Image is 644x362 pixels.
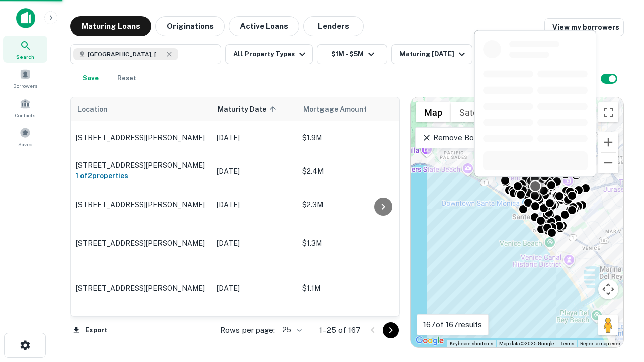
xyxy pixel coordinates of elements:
[217,283,292,294] p: [DATE]
[16,53,34,61] span: Search
[3,36,47,63] a: Search
[225,44,313,64] button: All Property Types
[220,324,275,336] p: Rows per page:
[451,102,501,122] button: Show satellite imagery
[560,341,574,346] a: Terms
[544,18,624,36] a: View my borrowers
[411,97,623,347] div: 0 0
[297,97,408,121] th: Mortgage Amount
[423,319,482,331] p: 167 of 167 results
[76,239,207,248] p: [STREET_ADDRESS][PERSON_NAME]
[3,94,47,121] a: Contacts
[76,161,207,170] p: [STREET_ADDRESS][PERSON_NAME]
[391,44,472,64] button: Maturing [DATE]
[416,102,451,122] button: Show street map
[594,282,644,330] iframe: Chat Widget
[399,48,468,60] div: Maturing [DATE]
[302,166,403,177] p: $2.4M
[3,123,47,150] a: Saved
[76,170,207,182] h6: 1 of 2 properties
[317,44,387,64] button: $1M - $5M
[413,334,446,347] a: Open this area in Google Maps (opens a new window)
[70,16,151,36] button: Maturing Loans
[303,103,380,115] span: Mortgage Amount
[76,200,207,209] p: [STREET_ADDRESS][PERSON_NAME]
[212,97,297,121] th: Maturity Date
[450,340,493,347] button: Keyboard shortcuts
[217,166,292,177] p: [DATE]
[15,111,35,119] span: Contacts
[70,323,110,338] button: Export
[413,334,446,347] img: Google
[302,199,403,210] p: $2.3M
[3,65,47,92] a: Borrowers
[13,82,37,90] span: Borrowers
[217,132,292,143] p: [DATE]
[302,132,403,143] p: $1.9M
[499,341,554,346] span: Map data ©2025 Google
[77,103,108,115] span: Location
[18,140,33,148] span: Saved
[217,199,292,210] p: [DATE]
[302,283,403,294] p: $1.1M
[229,16,299,36] button: Active Loans
[71,97,212,121] th: Location
[155,16,225,36] button: Originations
[76,133,207,142] p: [STREET_ADDRESS][PERSON_NAME]
[383,322,399,338] button: Go to next page
[580,341,620,346] a: Report a map error
[74,68,107,88] button: Save your search to get updates of matches that match your search criteria.
[598,132,618,152] button: Zoom in
[598,153,618,173] button: Zoom out
[598,102,618,122] button: Toggle fullscreen view
[88,50,163,59] span: [GEOGRAPHIC_DATA], [GEOGRAPHIC_DATA], [GEOGRAPHIC_DATA]
[218,103,279,115] span: Maturity Date
[76,284,207,293] p: [STREET_ADDRESS][PERSON_NAME]
[302,238,403,249] p: $1.3M
[111,68,143,88] button: Reset
[16,8,35,28] img: capitalize-icon.png
[303,16,364,36] button: Lenders
[217,238,292,249] p: [DATE]
[319,324,361,336] p: 1–25 of 167
[279,323,303,337] div: 25
[598,279,618,299] button: Map camera controls
[422,132,497,144] p: Remove Boundary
